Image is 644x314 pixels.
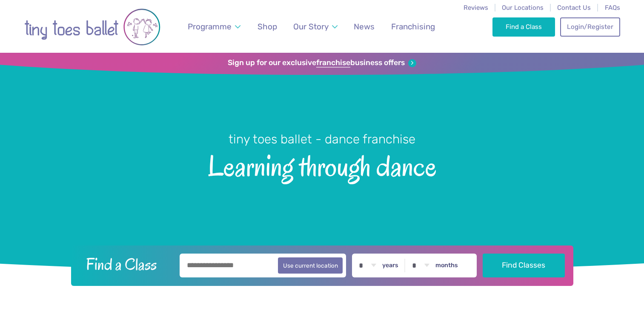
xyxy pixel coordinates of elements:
h2: Find a Class [79,254,174,275]
label: months [435,262,458,269]
a: Our Locations [502,4,544,11]
span: Our Story [293,22,329,31]
strong: franchise [316,58,350,68]
a: Our Story [289,17,341,37]
button: Find Classes [483,254,565,277]
a: News [350,17,379,37]
button: Use current location [278,257,343,274]
a: Franchising [387,17,439,37]
label: years [382,262,398,269]
a: Sign up for our exclusivefranchisebusiness offers [228,58,416,68]
a: Programme [183,17,244,37]
a: Contact Us [557,4,591,11]
a: FAQs [605,4,620,11]
a: Login/Register [560,17,620,36]
span: News [354,22,375,31]
a: Shop [253,17,281,37]
a: Find a Class [492,17,555,36]
a: Reviews [464,4,488,11]
span: Programme [188,22,232,31]
span: Learning through dance [15,148,629,182]
small: tiny toes ballet - dance franchise [229,132,415,146]
span: Franchising [391,22,435,31]
img: tiny toes ballet [24,6,160,49]
span: Shop [258,22,277,31]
